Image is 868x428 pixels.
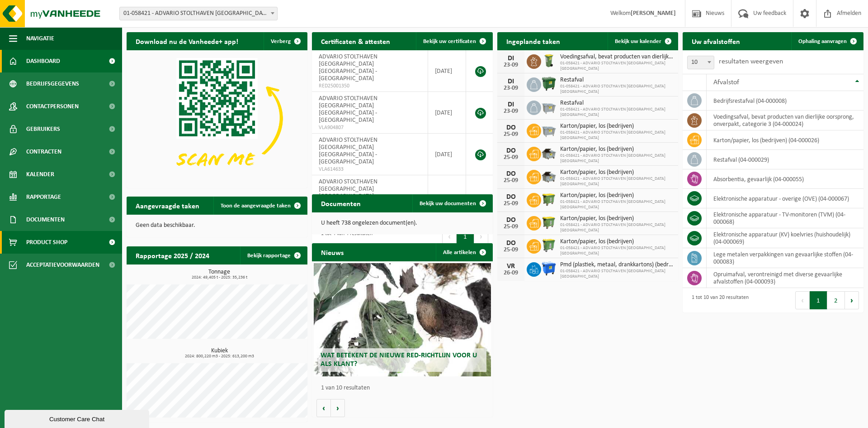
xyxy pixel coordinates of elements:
[26,95,79,118] span: Contactpersonen
[707,208,863,228] td: elektronische apparatuur - TV-monitoren (TVM) (04-000068)
[502,263,520,270] div: VR
[436,243,492,261] a: Alle artikelen
[560,269,674,279] span: 01-058421 - ADVARIO STOLTHAVEN [GEOGRAPHIC_DATA] [GEOGRAPHIC_DATA]
[560,153,674,164] span: 01-058421 - ADVARIO STOLTHAVEN [GEOGRAPHIC_DATA] [GEOGRAPHIC_DATA]
[560,261,674,269] span: Pmd (plastiek, metaal, drankkartons) (bedrijven)
[319,95,377,124] span: ADVARIO STOLTHAVEN [GEOGRAPHIC_DATA] [GEOGRAPHIC_DATA] - [GEOGRAPHIC_DATA]
[127,246,218,264] h2: Rapportage 2025 / 2024
[502,270,520,276] div: 26-09
[312,243,353,261] h2: Nieuws
[26,231,67,254] span: Product Shop
[687,290,749,310] div: 1 tot 10 van 20 resultaten
[560,169,674,176] span: Karton/papier, los (bedrijven)
[420,201,476,207] span: Bekijk uw documenten
[502,216,520,224] div: DO
[26,72,79,95] span: Bedrijfsgegevens
[321,385,488,391] p: 1 van 10 resultaten
[131,275,307,280] span: 2024: 49,405 t - 2025: 35,236 t
[319,124,421,131] span: VLA904807
[412,194,492,212] a: Bekijk uw documenten
[502,55,520,62] div: DI
[560,245,674,256] span: 01-058421 - ADVARIO STOLTHAVEN [GEOGRAPHIC_DATA] [GEOGRAPHIC_DATA]
[541,168,557,184] img: WB-5000-GAL-GY-01
[331,399,345,417] button: Volgende
[719,58,783,65] label: resultaten weergeven
[707,268,863,288] td: opruimafval, verontreinigd met diverse gevaarlijke afvalstoffen (04-000093)
[560,146,674,153] span: Karton/papier, los (bedrijven)
[26,186,61,208] span: Rapportage
[810,291,827,309] button: 1
[502,178,520,184] div: 25-09
[5,408,151,428] iframe: chat widget
[321,220,484,226] p: U heeft 738 ongelezen document(en).
[502,101,520,108] div: DI
[221,203,291,209] span: Toon de aangevraagde taken
[560,192,674,199] span: Karton/papier, los (bedrijven)
[502,108,520,115] div: 23-09
[316,399,331,417] button: Vorige
[707,248,863,268] td: lege metalen verpakkingen van gevaarlijke stoffen (04-000083)
[502,62,520,68] div: 23-09
[428,50,466,92] td: [DATE]
[560,61,674,72] span: 01-058421 - ADVARIO STOLTHAVEN [GEOGRAPHIC_DATA] [GEOGRAPHIC_DATA]
[560,100,674,107] span: Restafval
[314,263,491,376] a: Wat betekent de nieuwe RED-richtlijn voor u als klant?
[827,291,845,309] button: 2
[502,131,520,138] div: 25-09
[428,175,466,224] td: [DATE]
[707,111,863,130] td: voedingsafval, bevat producten van dierlijke oorsprong, onverpakt, categorie 3 (04-000024)
[502,170,520,178] div: DO
[502,85,520,91] div: 23-09
[319,82,421,90] span: RED25001350
[683,32,749,50] h2: Uw afvalstoffen
[26,118,60,140] span: Gebruikers
[502,193,520,201] div: DO
[707,189,863,208] td: elektronische apparatuur - overige (OVE) (04-000067)
[319,53,377,82] span: ADVARIO STOLTHAVEN [GEOGRAPHIC_DATA] [GEOGRAPHIC_DATA] - [GEOGRAPHIC_DATA]
[502,154,520,161] div: 25-09
[560,53,674,61] span: Voedingsafval, bevat producten van dierlijke oorsprong, onverpakt, categorie 3
[631,10,676,17] strong: [PERSON_NAME]
[707,228,863,248] td: elektronische apparatuur (KV) koelvries (huishoudelijk) (04-000069)
[713,79,739,86] span: Afvalstof
[541,122,557,138] img: WB-2500-GAL-GY-01
[120,7,277,20] span: 01-058421 - ADVARIO STOLTHAVEN ANTWERPEN NV - ANTWERPEN
[312,32,399,50] h2: Certificaten & attesten
[560,176,674,187] span: 01-058421 - ADVARIO STOLTHAVEN [GEOGRAPHIC_DATA] [GEOGRAPHIC_DATA]
[541,145,557,161] img: WB-5000-GAL-GY-01
[319,178,377,207] span: ADVARIO STOLTHAVEN [GEOGRAPHIC_DATA] [GEOGRAPHIC_DATA] - [GEOGRAPHIC_DATA]
[119,7,278,20] span: 01-058421 - ADVARIO STOLTHAVEN ANTWERPEN NV - ANTWERPEN
[560,77,674,84] span: Restafval
[319,137,377,165] span: ADVARIO STOLTHAVEN [GEOGRAPHIC_DATA] [GEOGRAPHIC_DATA] - [GEOGRAPHIC_DATA]
[795,291,810,309] button: Previous
[560,238,674,245] span: Karton/papier, los (bedrijven)
[131,354,307,359] span: 2024: 800,220 m3 - 2025: 613,200 m3
[541,238,557,253] img: WB-0770-HPE-GN-50
[26,140,61,163] span: Contracten
[428,92,466,134] td: [DATE]
[541,53,557,68] img: WB-0140-HPE-GN-50
[423,38,476,44] span: Bekijk uw certificaten
[26,27,54,50] span: Navigatie
[502,147,520,154] div: DO
[127,50,307,186] img: Download de VHEPlus App
[502,78,520,85] div: DI
[502,124,520,131] div: DO
[502,240,520,247] div: DO
[321,352,477,368] span: Wat betekent de nieuwe RED-richtlijn voor u als klant?
[271,38,291,44] span: Verberg
[26,50,60,72] span: Dashboard
[688,56,714,69] span: 10
[312,194,370,212] h2: Documenten
[319,166,421,173] span: VLA614633
[136,222,298,229] p: Geen data beschikbaar.
[541,215,557,230] img: WB-1100-HPE-GN-50
[541,99,557,115] img: WB-2500-GAL-GY-01
[264,32,307,50] button: Verberg
[560,107,674,118] span: 01-058421 - ADVARIO STOLTHAVEN [GEOGRAPHIC_DATA] [GEOGRAPHIC_DATA]
[560,130,674,141] span: 01-058421 - ADVARIO STOLTHAVEN [GEOGRAPHIC_DATA] [GEOGRAPHIC_DATA]
[541,261,557,276] img: WB-1100-HPE-BE-01
[240,246,307,264] a: Bekijk rapportage
[560,222,674,233] span: 01-058421 - ADVARIO STOLTHAVEN [GEOGRAPHIC_DATA] [GEOGRAPHIC_DATA]
[541,76,557,91] img: WB-1100-HPE-GN-01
